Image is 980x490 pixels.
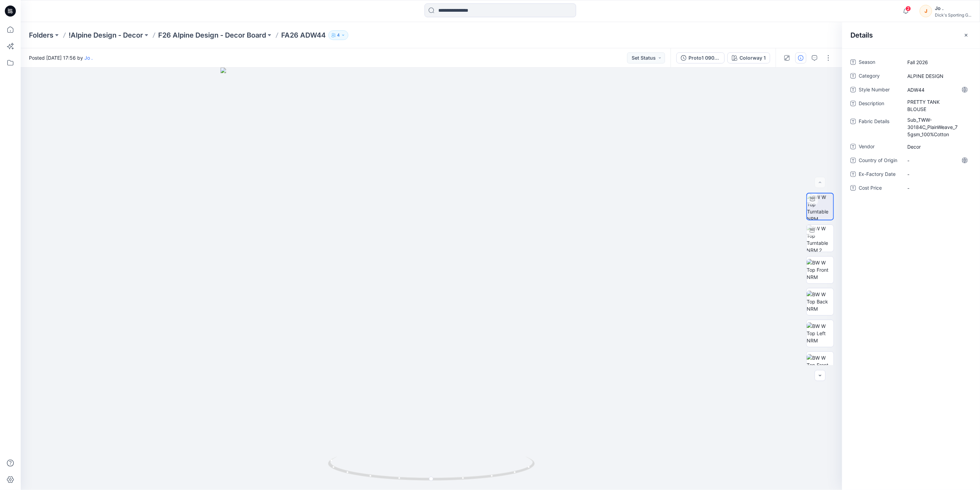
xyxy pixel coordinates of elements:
button: 4 [328,30,348,40]
span: Cost Price [859,184,900,193]
span: Description [859,99,900,113]
span: Ex-Factory Date [859,170,900,180]
span: Category [859,72,900,81]
span: Fall 2026 [907,59,967,66]
a: F26 Alpine Design - Decor Board [158,30,266,40]
span: Decor [907,143,967,150]
span: Season [859,58,900,68]
button: Details [795,52,806,63]
p: FA26 ADW44 [281,30,326,40]
img: BW W Top Back NRM [807,291,834,312]
span: Sub_TWW-30184C_PlainWeave_75gsm_100%Cotton [907,116,967,138]
span: - [907,171,967,178]
a: Jo . [84,55,93,61]
span: - [907,184,967,192]
span: Posted [DATE] 17:56 by [29,54,93,61]
img: BW W Top Left NRM [807,322,834,344]
div: Jo . [935,4,971,12]
img: BW W Top Turntable NRM [807,193,833,220]
a: Folders [29,30,53,40]
span: PRETTY TANK BLOUSE [907,98,967,113]
span: Vendor [859,142,900,152]
button: Proto1 090225 [676,52,725,63]
h2: Details [850,31,873,39]
span: Country of Origin [859,156,900,166]
p: 4 [337,31,340,39]
img: BW W Top Front Chest NRM [807,354,834,376]
div: Colorway 1 [739,54,766,62]
button: Colorway 1 [727,52,770,63]
span: Fabric Details [859,117,900,138]
div: J [920,5,932,17]
span: Style Number [859,86,900,95]
img: BW W Top Front NRM [807,259,834,281]
div: Dick's Sporting G... [935,12,971,18]
a: !Alpine Design - Decor [69,30,143,40]
span: - [907,157,967,164]
span: ADW44 [907,86,967,93]
div: Proto1 090225 [688,54,720,62]
span: ALPINE DESIGN [907,72,967,80]
img: BW W Top Turntable NRM 2 [807,225,834,252]
span: 2 [906,6,911,11]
